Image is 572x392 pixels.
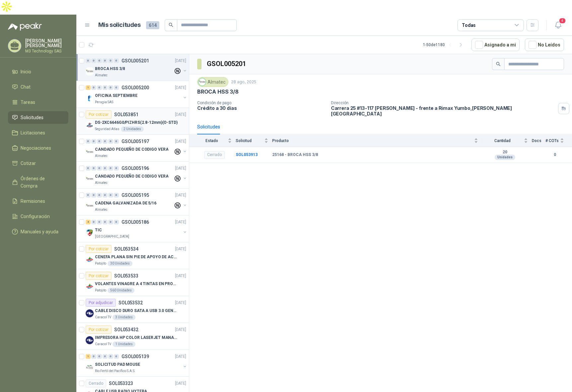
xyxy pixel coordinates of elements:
[552,19,564,31] button: 4
[91,139,96,144] div: 0
[91,220,96,224] div: 0
[175,327,186,333] p: [DATE]
[122,85,149,90] p: GSOL005200
[97,354,102,359] div: 0
[8,142,68,154] a: Negociaciones
[86,84,188,105] a: 1 0 0 0 0 0 GSOL005200[DATE] Company LogoOFICINA SEPTIEMBREPerugia SAS
[95,153,108,159] p: Almatec
[86,148,94,156] img: Company Logo
[86,121,94,129] img: Company Logo
[95,254,178,260] p: CENEFA PLANA SIN PIE DE APOYO DE ACUERDO A LA IMAGEN ADJUNTA
[103,354,108,359] div: 0
[108,85,113,90] div: 0
[197,123,220,130] div: Solicitudes
[95,146,168,153] p: CANDADO PEQUEÑO DE CODIGO VERA
[207,59,247,69] h3: GSOL005201
[95,119,178,126] p: DS-2XC6646G0/PIZHRS(2.8-12mm)(O-STD)
[86,175,94,183] img: Company Logo
[108,139,113,144] div: 0
[197,88,239,95] p: BROCA HSS 3/8
[108,261,132,266] div: 30 Unidades
[91,166,96,171] div: 0
[175,300,186,306] p: [DATE]
[95,342,111,347] p: Caracol TV
[97,58,102,63] div: 0
[8,225,68,238] a: Manuales y ayuda
[86,202,94,210] img: Company Logo
[113,315,135,320] div: 3 Unidades
[525,39,564,51] button: No Leídos
[272,138,473,143] span: Producto
[175,246,186,252] p: [DATE]
[114,166,119,171] div: 0
[86,256,94,264] img: Company Logo
[86,137,188,159] a: 0 0 0 0 0 0 GSOL005197[DATE] Company LogoCANDADO PEQUEÑO DE CODIGO VERAAlmatec
[114,139,119,144] div: 0
[146,21,159,29] span: 614
[86,218,188,239] a: 4 0 0 0 0 0 GSOL005186[DATE] Company LogoTIC[GEOGRAPHIC_DATA]
[95,66,125,72] p: BROCA HSS 3/8
[76,242,189,269] a: Por cotizarSOL053534[DATE] Company LogoCENEFA PLANA SIN PIE DE APOYO DE ACUERDO A LA IMAGEN ADJUN...
[175,219,186,225] p: [DATE]
[86,220,91,224] div: 4
[21,160,36,167] span: Cotizar
[8,81,68,93] a: Chat
[175,192,186,198] p: [DATE]
[95,180,108,186] p: Almatec
[86,67,94,75] img: Company Logo
[496,62,501,66] span: search
[175,85,186,91] p: [DATE]
[108,58,113,63] div: 0
[8,195,68,207] a: Remisiones
[545,138,559,143] span: # COTs
[8,126,68,139] a: Licitaciones
[108,193,113,197] div: 0
[86,139,91,144] div: 0
[8,96,68,109] a: Tareas
[114,354,119,359] div: 0
[21,228,58,235] span: Manuales y ayuda
[114,327,138,332] p: SOL053432
[95,368,135,374] p: Rio Fertil del Pacífico S.A.S.
[114,58,119,63] div: 0
[423,39,466,50] div: 1 - 50 de 1180
[8,172,68,192] a: Órdenes de Compra
[331,105,555,117] p: Carrera 25 #13-117 [PERSON_NAME] - frente a Rimax Yumbo , [PERSON_NAME][GEOGRAPHIC_DATA]
[97,85,102,90] div: 0
[95,93,137,99] p: OFICINA SEPTIEMBRE
[113,342,135,347] div: 1 Unidades
[103,220,108,224] div: 0
[108,166,113,171] div: 0
[86,229,94,237] img: Company Logo
[21,175,62,190] span: Órdenes de Compra
[532,134,545,147] th: Docs
[86,94,94,102] img: Company Logo
[199,78,206,86] img: Company Logo
[21,197,45,205] span: Remisiones
[95,207,108,212] p: Almatec
[95,234,129,239] p: [GEOGRAPHIC_DATA]
[462,22,476,29] div: Todas
[495,155,515,160] div: Unidades
[559,18,566,24] span: 4
[86,363,94,371] img: Company Logo
[8,111,68,124] a: Solicitudes
[108,354,113,359] div: 0
[8,23,42,31] img: Logo peakr
[8,210,68,223] a: Configuración
[91,193,96,197] div: 0
[109,381,133,386] p: SOL053323
[231,79,256,85] p: 28 ago, 2025
[97,139,102,144] div: 0
[76,108,189,135] a: Por cotizarSOL053851[DATE] Company LogoDS-2XC6646G0/PIZHRS(2.8-12mm)(O-STD)Seguridad Atlas2 Unidades
[95,227,102,233] p: TIC
[86,191,188,212] a: 0 0 0 0 0 0 GSOL005195[DATE] Company LogoCADENA GALVANIZADA DE 5/16Almatec
[97,166,102,171] div: 0
[122,193,149,197] p: GSOL005195
[95,335,178,341] p: IMPRESORA HP COLOR LASERJET MANAGED E45028DN
[236,138,263,143] span: Solicitud
[86,85,91,90] div: 1
[91,85,96,90] div: 0
[91,354,96,359] div: 0
[95,126,120,132] p: Seguridad Atlas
